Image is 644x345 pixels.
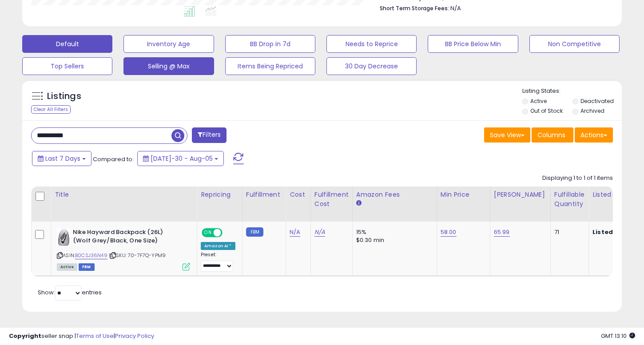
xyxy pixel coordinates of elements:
button: Filters [192,127,227,143]
img: 41MiFnhSK2L._SL40_.jpg [57,228,71,246]
a: Privacy Policy [115,332,154,340]
button: Selling @ Max [123,57,214,75]
a: Terms of Use [76,332,114,340]
span: Last 7 Days [45,154,80,163]
div: Min Price [441,190,486,199]
button: Inventory Age [123,35,214,53]
div: Cost [290,190,307,199]
span: Show: entries [38,288,102,297]
button: Non Competitive [529,35,620,53]
button: Items Being Repriced [225,57,315,75]
div: 15% [356,228,430,236]
div: Fulfillment [246,190,282,199]
small: FBM [246,227,263,237]
span: Columns [537,131,565,139]
span: Compared to: [93,155,134,163]
a: N/A [314,228,325,237]
label: Deactivated [580,97,614,105]
b: Nike Hayward Backpack (26L) (Wolf Grey/Black, One Size) [73,228,181,247]
button: [DATE]-30 - Aug-05 [137,151,224,166]
button: Save View [484,127,530,143]
button: Default [22,35,112,53]
div: 71 [554,228,582,236]
button: Needs to Reprice [326,35,417,53]
p: Listing States: [522,87,622,95]
div: Clear All Filters [31,105,71,114]
div: Title [55,190,193,199]
div: Preset: [201,252,235,272]
span: All listings currently available for purchase on Amazon [57,263,77,271]
strong: Copyright [9,332,41,340]
label: Active [530,97,547,105]
button: BB Price Below Min [428,35,518,53]
label: Archived [580,107,604,115]
div: $0.30 min [356,236,430,244]
small: Amazon Fees. [356,199,362,207]
div: Repricing [201,190,239,199]
button: Columns [532,127,573,143]
button: Top Sellers [22,57,112,75]
button: 30 Day Decrease [326,57,417,75]
span: ON [203,229,214,237]
div: Amazon Fees [356,190,433,199]
a: 65.99 [494,228,510,237]
div: seller snap | | [9,332,154,341]
span: | SKU: 70-7F7Q-YPM9 [109,252,166,259]
div: [PERSON_NAME] [494,190,547,199]
span: 2025-08-15 13:10 GMT [601,332,635,340]
span: FBM [79,263,95,271]
div: Amazon AI * [201,242,235,250]
label: Out of Stock [530,107,563,115]
div: Displaying 1 to 1 of 1 items [542,174,613,182]
div: ASIN: [57,228,190,270]
span: [DATE]-30 - Aug-05 [151,154,213,163]
b: Short Term Storage Fees: [380,4,449,12]
button: BB Drop in 7d [225,35,315,53]
button: Last 7 Days [32,151,91,166]
div: Fulfillable Quantity [554,190,585,209]
a: B0CSJ36N49 [75,252,107,259]
button: Actions [575,127,613,143]
a: 58.00 [441,228,457,237]
div: Fulfillment Cost [314,190,349,209]
a: N/A [290,228,300,237]
h5: Listings [47,90,81,103]
span: N/A [450,4,461,12]
b: Listed Price: [592,228,633,236]
span: OFF [221,229,235,237]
